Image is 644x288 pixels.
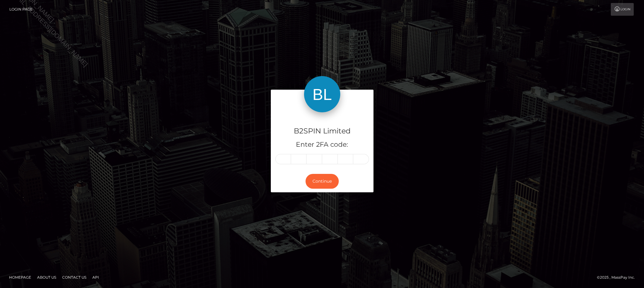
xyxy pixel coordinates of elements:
[7,273,34,282] a: Homepage
[60,273,89,282] a: Contact Us
[275,126,369,136] h4: B2SPIN Limited
[304,76,340,112] img: B2SPIN Limited
[9,3,33,16] a: Login Page
[306,174,339,189] button: Continue
[90,273,101,282] a: API
[275,140,369,149] h5: Enter 2FA code:
[597,274,639,281] div: © 2025 , MassPay Inc.
[611,3,634,16] a: Login
[35,273,59,282] a: About Us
